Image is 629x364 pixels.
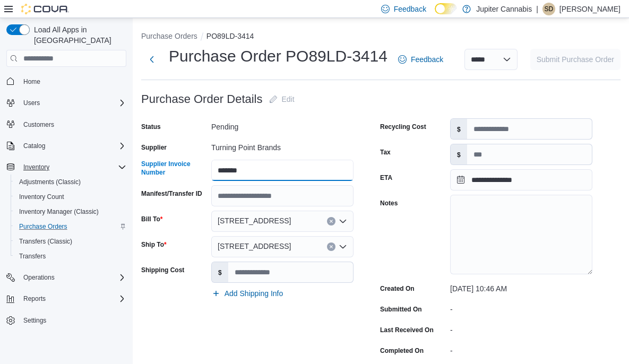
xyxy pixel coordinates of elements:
[19,222,67,231] span: Purchase Orders
[2,138,131,153] button: Catalog
[339,242,347,251] button: Open list of options
[2,96,131,110] button: Users
[19,97,126,109] span: Users
[537,54,614,65] span: Submit Purchase Order
[19,292,50,305] button: Reports
[218,214,291,227] span: [STREET_ADDRESS]
[11,189,131,204] button: Inventory Count
[211,139,354,152] div: Turning Point Brands
[141,240,167,249] label: Ship To
[141,123,161,131] label: Status
[15,176,85,188] a: Adjustments (Classic)
[141,266,184,274] label: Shipping Cost
[19,178,81,186] span: Adjustments (Classic)
[225,288,283,299] span: Add Shipping Info
[380,199,398,207] label: Notes
[19,118,126,131] span: Customers
[542,3,555,15] div: Sara D
[536,3,538,15] p: |
[211,118,354,131] div: Pending
[327,217,335,226] button: Clear input
[265,89,299,110] button: Edit
[206,32,254,40] button: PO89LD-3414
[450,301,592,314] div: -
[15,235,76,248] a: Transfers (Classic)
[530,49,621,70] button: Submit Purchase Order
[11,204,131,219] button: Inventory Manager (Classic)
[411,54,443,65] span: Feedback
[2,270,131,285] button: Operations
[218,240,291,253] span: [STREET_ADDRESS]
[11,249,131,264] button: Transfers
[15,205,103,218] a: Inventory Manager (Classic)
[15,190,68,203] a: Inventory Count
[435,3,457,14] input: Dark Mode
[327,242,335,251] button: Clear input
[19,161,126,174] span: Inventory
[15,220,72,233] a: Purchase Orders
[23,99,40,107] span: Users
[559,3,621,15] p: [PERSON_NAME]
[11,234,131,249] button: Transfers (Classic)
[23,142,45,150] span: Catalog
[2,313,131,328] button: Settings
[23,316,46,325] span: Settings
[6,69,126,356] nav: Complex example
[451,144,467,164] label: $
[19,271,59,284] button: Operations
[380,305,422,314] label: Submitted On
[476,3,532,15] p: Jupiter Cannabis
[380,148,391,157] label: Tax
[380,284,415,293] label: Created On
[15,235,126,248] span: Transfers (Classic)
[380,123,426,131] label: Recycling Cost
[11,175,131,189] button: Adjustments (Classic)
[19,237,72,246] span: Transfers (Classic)
[141,215,162,223] label: Bill To
[19,314,50,327] a: Settings
[23,273,55,282] span: Operations
[394,4,426,14] span: Feedback
[19,140,126,152] span: Catalog
[2,160,131,175] button: Inventory
[380,174,392,182] label: ETA
[450,169,592,190] input: Press the down key to open a popover containing a calendar.
[19,161,54,174] button: Inventory
[15,176,126,188] span: Adjustments (Classic)
[169,46,387,67] h1: Purchase Order PO89LD-3414
[23,294,46,303] span: Reports
[339,217,347,226] button: Open list of options
[23,120,54,129] span: Customers
[545,3,554,15] span: SD
[19,292,126,305] span: Reports
[19,97,44,109] button: Users
[19,207,99,216] span: Inventory Manager (Classic)
[15,205,126,218] span: Inventory Manager (Classic)
[19,252,46,261] span: Transfers
[141,160,207,177] label: Supplier Invoice Number
[282,94,295,105] span: Edit
[2,117,131,132] button: Customers
[15,220,126,233] span: Purchase Orders
[23,163,49,171] span: Inventory
[19,75,45,88] a: Home
[19,118,58,131] a: Customers
[394,49,447,70] a: Feedback
[380,326,434,334] label: Last Received On
[2,291,131,306] button: Reports
[141,189,202,198] label: Manifest/Transfer ID
[21,4,69,14] img: Cova
[208,283,288,304] button: Add Shipping Info
[15,190,126,203] span: Inventory Count
[212,262,228,282] label: $
[2,73,131,89] button: Home
[141,31,621,44] nav: An example of EuiBreadcrumbs
[19,74,126,88] span: Home
[141,32,197,40] button: Purchase Orders
[30,24,126,46] span: Load All Apps in [GEOGRAPHIC_DATA]
[19,140,49,152] button: Catalog
[23,77,40,86] span: Home
[450,342,592,355] div: -
[19,193,64,201] span: Inventory Count
[19,271,126,284] span: Operations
